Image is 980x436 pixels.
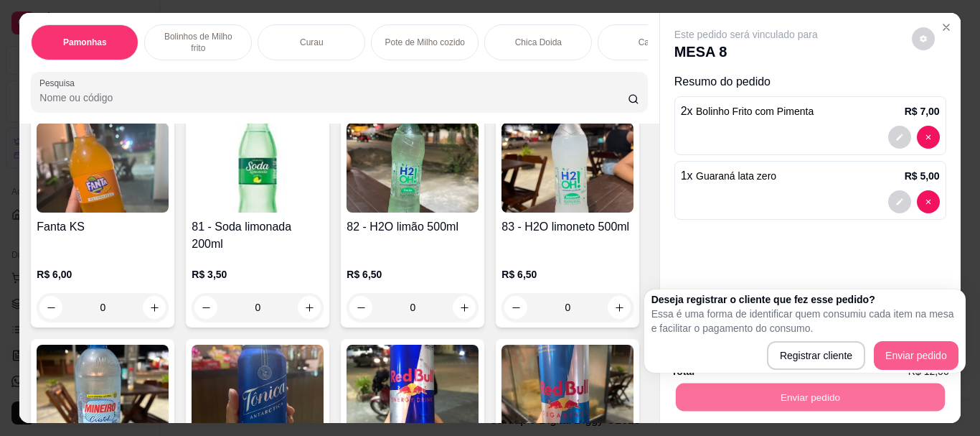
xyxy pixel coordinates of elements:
[194,296,217,319] button: decrease-product-quantity
[767,341,865,370] button: Registrar cliente
[888,190,911,213] button: decrease-product-quantity
[39,296,62,319] button: decrease-product-quantity
[515,37,562,48] p: Chica Doida
[63,37,107,48] p: Pamonhas
[37,267,169,282] p: R$ 6,00
[681,103,814,120] p: 2 x
[37,123,169,213] img: product-image
[672,366,694,377] strong: Total
[674,42,818,62] p: MESA 8
[905,104,940,119] p: R$ 7,00
[37,218,169,236] h4: Fanta KS
[192,123,324,213] img: product-image
[349,296,372,319] button: decrease-product-quantity
[639,37,665,48] p: Caldos
[504,296,527,319] button: decrease-product-quantity
[681,167,776,185] p: 1 x
[143,296,166,319] button: increase-product-quantity
[501,345,633,435] img: product-image
[192,345,324,435] img: product-image
[935,16,958,39] button: Close
[905,169,940,183] p: R$ 5,00
[453,296,476,319] button: increase-product-quantity
[917,190,940,213] button: decrease-product-quantity
[674,73,946,91] p: Resumo do pedido
[874,341,958,370] button: Enviar pedido
[888,126,911,149] button: decrease-product-quantity
[192,267,324,282] p: R$ 3,50
[39,77,80,89] label: Pesquisa
[675,383,944,411] button: Enviar pedido
[39,91,628,105] input: Pesquisa
[298,296,321,319] button: increase-product-quantity
[651,292,958,307] h2: Deseja registrar o cliente que fez esse pedido?
[696,170,776,182] span: Guaraná lata zero
[608,296,631,319] button: increase-product-quantity
[347,218,479,236] h4: 82 - H2O limão 500ml
[674,27,818,42] p: Este pedido será vinculado para
[156,31,240,54] p: Bolinhos de Milho frito
[912,27,935,50] button: decrease-product-quantity
[501,123,633,213] img: product-image
[37,345,169,435] img: product-image
[385,37,465,48] p: Pote de Milho cozido
[347,267,479,282] p: R$ 6,50
[347,345,479,435] img: product-image
[917,126,940,149] button: decrease-product-quantity
[696,106,814,117] span: Bolinho Frito com Pimenta
[501,218,633,236] h4: 83 - H2O limoneto 500ml
[347,123,479,213] img: product-image
[300,37,324,48] p: Curau
[651,307,958,335] p: Essa é uma forma de identificar quem consumiu cada item na mesa e facilitar o pagamento do consumo.
[501,267,633,282] p: R$ 6,50
[192,218,324,253] h4: 81 - Soda limonada 200ml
